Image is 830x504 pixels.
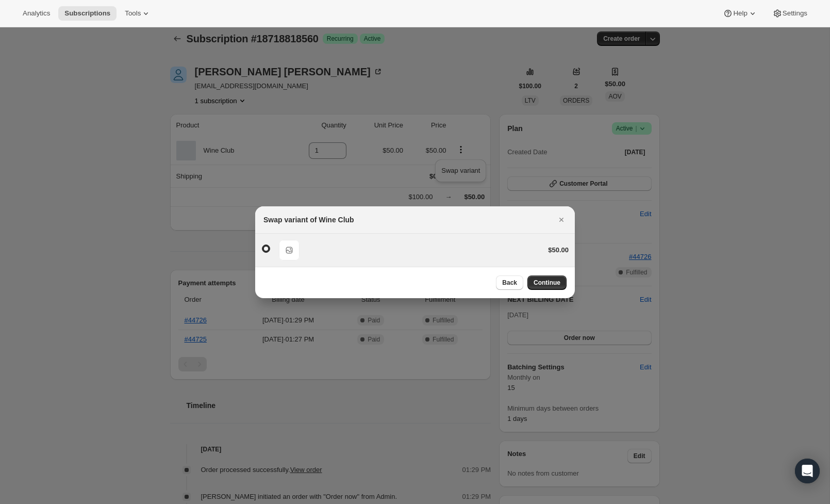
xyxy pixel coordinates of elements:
[64,9,110,18] span: Subscriptions
[554,213,569,227] button: Close
[795,459,820,483] div: Open Intercom Messenger
[717,6,763,21] button: Help
[58,6,117,21] button: Subscriptions
[783,9,807,18] span: Settings
[263,215,354,225] h2: Swap variant of Wine Club
[125,9,141,18] span: Tools
[534,279,560,287] span: Continue
[23,9,50,18] span: Analytics
[496,275,523,290] button: Back
[548,245,569,255] div: $50.00
[502,279,517,287] span: Back
[766,6,814,21] button: Settings
[733,9,747,18] span: Help
[16,6,56,21] button: Analytics
[119,6,157,21] button: Tools
[527,275,567,290] button: Continue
